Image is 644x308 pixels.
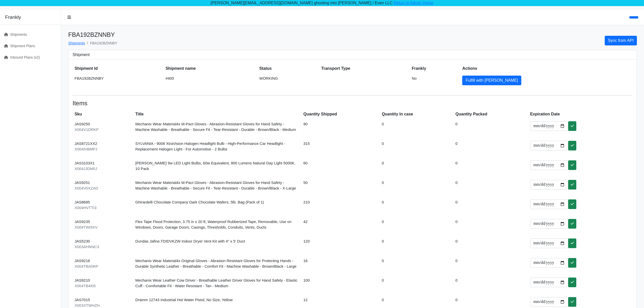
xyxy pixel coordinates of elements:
li: FBA192BZNNBY [85,41,117,46]
h1: FBA192BZNNBY [68,31,117,39]
td: 0 [380,236,454,256]
td: 0 [453,119,528,139]
button: Sync from API [605,36,637,45]
th: Expiration Date [528,109,633,119]
td: 16 [301,256,380,276]
th: Quantity In case [380,109,454,119]
td: WORKING [257,74,319,87]
td: 315 [301,139,380,158]
th: Title [133,109,301,119]
td: Mechanix Wear Leather Cow Driver - Breathable Leather Driver Gloves for Hand Safety - Elastic Cuf... [133,276,301,295]
td: 0 [380,158,454,178]
td: No [410,74,460,87]
th: Quantity Packed [453,109,528,119]
p: X003AHNNC3 [75,244,131,250]
th: Status [257,63,319,74]
td: 0 [453,158,528,178]
td: 42 [301,217,380,236]
td: JAS5230 [73,236,133,256]
td: 0 [453,178,528,197]
td: 50 [301,178,380,197]
p: X004JJDM0J [75,166,131,172]
p: X004V0XZAD [75,185,131,191]
td: 0 [453,197,528,217]
th: Actions [460,63,633,74]
p: X004TBA0RP [75,264,131,269]
td: 0 [380,256,454,276]
th: Shipment name [164,63,257,74]
p: X004HVTTI3 [75,205,131,211]
button: Fulfill with [PERSON_NAME] [462,76,521,85]
td: JAS9250 [73,119,133,139]
th: Frankly [410,63,460,74]
td: FBA192BZNNBY [73,74,164,87]
td: 0 [380,139,454,158]
td: SYLVANIA - 9006 XtraVision Halogen Headlight Bulb - High-Performance Car Headlight - Replacement ... [133,139,301,158]
td: JAS8721XX2 [73,139,133,158]
td: Mechanix Wear Material4x Original Gloves - Abrasion Resistant Gloves for Protecting Hands - Durab... [133,256,301,276]
h4: Items [73,100,633,107]
td: [PERSON_NAME] 9w LED Light Bulbs, 60w Equivalent, 800 Lumens Natural Day Light 5000K, 10 Pack [133,158,301,178]
p: X004TWI9XV [75,225,131,230]
p: X004IHBMPJ [75,146,131,152]
td: #400 [164,74,257,87]
td: Mechanix Wear Material4x M-Pact Gloves - Abrasion-Resistant Gloves for Hand Safety - Machine Wash... [133,119,301,139]
td: 0 [380,217,454,236]
a: Shipments [68,41,85,45]
td: 0 [453,217,528,236]
td: 210 [301,197,380,217]
th: Quantity Shipped [301,109,380,119]
td: 0 [453,236,528,256]
td: 0 [380,197,454,217]
p: X004TB4I05 [75,283,131,289]
td: JAS9251 [73,178,133,197]
td: JAS9235 [73,217,133,236]
td: Ghirardelli Chocolate Company Dark Chocolate Wafers, 5lb. Bag (Pack of 1) [133,197,301,217]
td: 0 [453,276,528,295]
td: JAS9210 [73,276,133,295]
th: Sku [73,109,133,119]
td: 90 [301,119,380,139]
td: 120 [301,236,380,256]
td: 60 [301,158,380,178]
h3: Shipment [73,52,633,57]
td: 0 [453,139,528,158]
td: 0 [380,119,454,139]
td: Flex Tape Flood Protection, 3.75 in x 20 ft, Waterproof Rubberized Tape, Removable, Use on Window... [133,217,301,236]
td: 0 [380,178,454,197]
th: Transport Type [319,63,410,74]
td: Dundas Jafine TDIDVKZW Indoor Dryer Vent Kit with 4" x 5' Duct [133,236,301,256]
td: Mechanix Wear Material4x M-Pact Gloves - Abrasion-Resistant Gloves for Hand Safety - Machine Wash... [133,178,301,197]
a: Retun to Admin Home [394,1,434,5]
td: 0 [453,256,528,276]
p: X004V1DRKP [75,127,131,133]
td: JAS9216 [73,256,133,276]
th: Shipment Id [73,63,164,74]
td: 0 [380,276,454,295]
td: JAS3103X1 [73,158,133,178]
td: JAS8685 [73,197,133,217]
td: 100 [301,276,380,295]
